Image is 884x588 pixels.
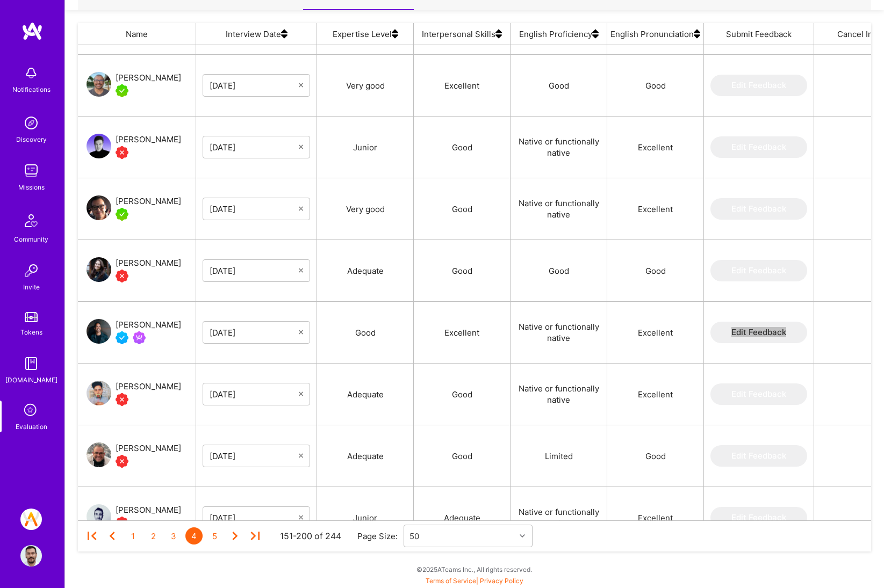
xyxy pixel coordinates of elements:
div: Evaluation [16,421,47,432]
img: User Avatar [87,319,111,344]
input: Select Date... [210,265,299,276]
img: A.Team // Selection Team - help us grow the community! [20,509,42,530]
div: Limited [511,425,607,487]
button: Edit Feedback [710,445,807,467]
div: [PERSON_NAME] [116,133,181,146]
a: User Avatar[PERSON_NAME]Unqualified [87,442,181,470]
div: Interpersonal Skills [414,23,511,45]
img: Community [18,208,44,234]
img: User Avatar [20,545,42,567]
div: Tokens [20,326,42,338]
div: Adequate [414,487,511,548]
div: Good [414,240,511,301]
div: Good [414,117,511,178]
div: Community [14,234,48,245]
img: logo [21,21,43,41]
div: Native or functionally native [511,302,607,363]
a: User Avatar[PERSON_NAME]Unqualified [87,133,181,161]
a: Edit Feedback [710,198,807,220]
div: Native or functionally native [511,117,607,178]
div: 2 [145,527,162,545]
img: guide book [20,353,42,374]
div: [PERSON_NAME] [116,257,181,270]
img: sort [694,23,700,45]
img: sort [392,23,398,45]
a: User Avatar[PERSON_NAME]Vetted A.TeamerBeen on Mission [87,318,181,346]
img: Invite [20,260,42,281]
div: Very good [317,178,414,239]
img: A.Teamer in Residence [116,84,128,97]
img: sort [592,23,599,45]
a: Edit Feedback [710,75,807,96]
div: Excellent [607,487,704,548]
div: Excellent [414,55,511,116]
img: Been on Mission [133,331,146,344]
a: User Avatar[PERSON_NAME]Unqualified [87,380,181,408]
a: User Avatar[PERSON_NAME]Unqualified [87,504,181,532]
div: Discovery [16,134,47,145]
img: tokens [25,312,38,322]
div: © 2025 ATeams Inc., All rights reserved. [64,556,884,583]
input: Select Date... [210,142,299,153]
i: icon Chevron [520,533,525,539]
div: Good [414,178,511,239]
div: [PERSON_NAME] [116,318,181,331]
a: A.Team // Selection Team - help us grow the community! [18,509,45,530]
img: Unqualified [116,517,128,529]
img: User Avatar [87,195,111,220]
a: User Avatar [18,545,45,567]
div: Junior [317,487,414,548]
div: Good [317,302,414,363]
button: Edit Feedback [710,507,807,528]
div: Excellent [414,302,511,363]
img: Unqualified [116,393,128,406]
a: Edit Feedback [710,322,807,343]
div: Good [414,425,511,487]
div: [DOMAIN_NAME] [5,374,58,386]
img: teamwork [20,160,42,182]
img: discovery [20,112,42,134]
i: icon SelectionTeam [21,401,41,421]
div: [PERSON_NAME] [116,442,181,455]
div: Good [511,240,607,301]
img: Unqualified [116,146,128,159]
img: Vetted A.Teamer [116,331,128,344]
input: Select Date... [210,204,299,214]
div: Excellent [607,178,704,239]
div: English Pronunciation [607,23,704,45]
img: User Avatar [87,257,111,282]
img: Unqualified [116,270,128,282]
div: Good [607,55,704,116]
div: [PERSON_NAME] [116,195,181,208]
input: Select Date... [210,512,299,523]
a: Edit Feedback [710,260,807,281]
input: Select Date... [210,327,299,338]
div: Name [78,23,196,45]
div: Native or functionally native [511,487,607,548]
div: Expertise Level [317,23,414,45]
img: User Avatar [87,72,111,97]
a: Terms of Service [426,577,476,585]
img: A.Teamer in Residence [116,208,128,221]
div: Submit Feedback [704,23,814,45]
div: Good [414,364,511,425]
img: sort [495,23,502,45]
img: User Avatar [87,134,111,158]
div: Junior [317,117,414,178]
div: Native or functionally native [511,178,607,239]
div: Notifications [12,84,51,95]
div: Good [607,240,704,301]
img: bell [20,62,42,84]
div: 4 [185,527,203,545]
div: [PERSON_NAME] [116,380,181,393]
a: Edit Feedback [710,136,807,158]
div: Adequate [317,364,414,425]
a: Edit Feedback [710,383,807,405]
div: [PERSON_NAME] [116,71,181,84]
a: Privacy Policy [480,577,523,585]
div: Interview Date [196,23,317,45]
a: User Avatar[PERSON_NAME]A.Teamer in Residence [87,71,181,99]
